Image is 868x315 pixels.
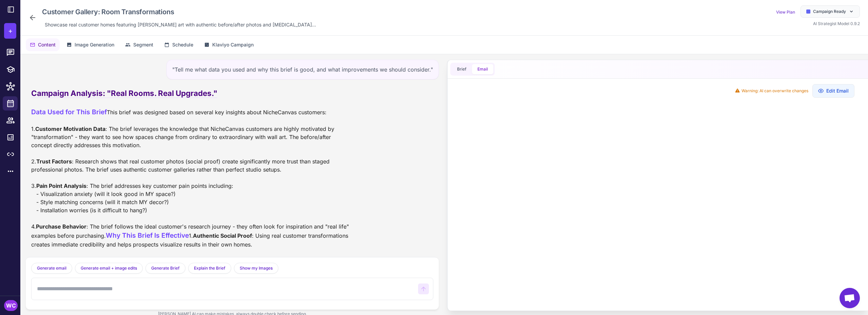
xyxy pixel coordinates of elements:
[742,88,808,94] span: Warning: AI can overwrite changes
[172,41,193,48] span: Schedule
[4,300,18,311] div: WC
[36,158,72,165] strong: Trust Factors
[75,41,114,48] span: Image Generation
[31,108,107,116] span: Data Used for This Brief
[212,41,254,48] span: Klaviyo Campaign
[4,23,16,39] button: +
[26,38,60,51] button: Content
[31,88,217,98] span: Campaign Analysis: "Real Rooms. Real Upgrades."
[121,38,157,51] button: Segment
[813,21,860,26] span: AI Strategist Model 0.9.2
[36,182,86,189] strong: Pain Point Analysis
[194,265,225,271] span: Explain the Brief
[193,232,252,239] strong: Authentic Social Proof
[45,21,316,28] span: Showcase real customer homes featuring [PERSON_NAME] art with authentic before/after photos and [...
[62,38,118,51] button: Image Generation
[452,64,472,74] button: Brief
[106,231,189,239] span: Why This Brief Is Effective
[776,9,795,15] a: View Plan
[75,263,143,274] button: Generate email + image edits
[37,265,66,271] span: Generate email
[38,41,56,48] span: Content
[813,8,846,15] span: Campaign Ready
[160,38,197,51] button: Schedule
[188,263,231,274] button: Explain the Brief
[472,64,493,74] button: Email
[151,265,180,271] span: Generate Brief
[31,263,72,274] button: Generate email
[39,5,319,18] div: Click to edit campaign name
[36,223,86,230] strong: Purchase Behavior
[812,84,854,98] button: Edit Email
[42,20,319,30] div: Click to edit description
[166,60,439,79] div: "Tell me what data you used and why this brief is good, and what improvements we should consider."
[240,265,273,271] span: Show my Images
[8,26,13,36] span: +
[81,265,137,271] span: Generate email + image edits
[840,288,860,308] a: Open chat
[234,263,278,274] button: Show my Images
[200,38,258,51] button: Klaviyo Campaign
[145,263,185,274] button: Generate Brief
[35,125,105,132] strong: Customer Motivation Data
[133,41,153,48] span: Segment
